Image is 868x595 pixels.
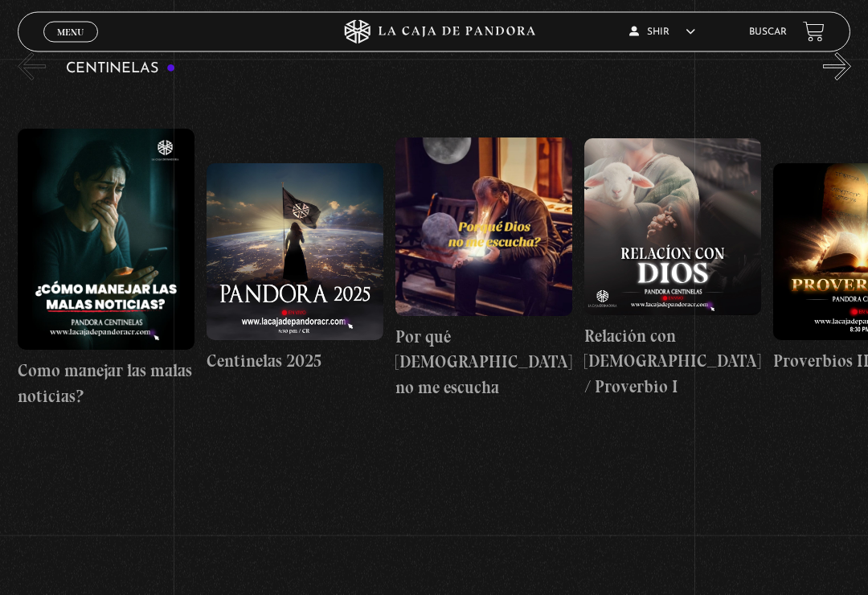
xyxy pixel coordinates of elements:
a: Relación con [DEMOGRAPHIC_DATA] / Proverbio I [584,93,761,445]
span: Cerrar [52,41,90,52]
a: Como manejar las malas noticias? [18,93,194,445]
span: Menu [57,27,84,37]
button: Next [823,53,851,81]
h4: Por qué [DEMOGRAPHIC_DATA] no me escucha [395,325,572,401]
a: View your shopping cart [803,21,825,43]
a: Buscar [749,27,787,37]
h4: Relación con [DEMOGRAPHIC_DATA] / Proverbio I [584,324,761,400]
h4: Centinelas 2025 [207,349,383,375]
h3: Centinelas [66,62,176,77]
button: Previous [18,53,46,81]
a: Por qué [DEMOGRAPHIC_DATA] no me escucha [395,93,572,445]
span: Shir [629,27,695,37]
a: Centinelas 2025 [207,93,383,445]
h4: Como manejar las malas noticias? [18,359,194,409]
